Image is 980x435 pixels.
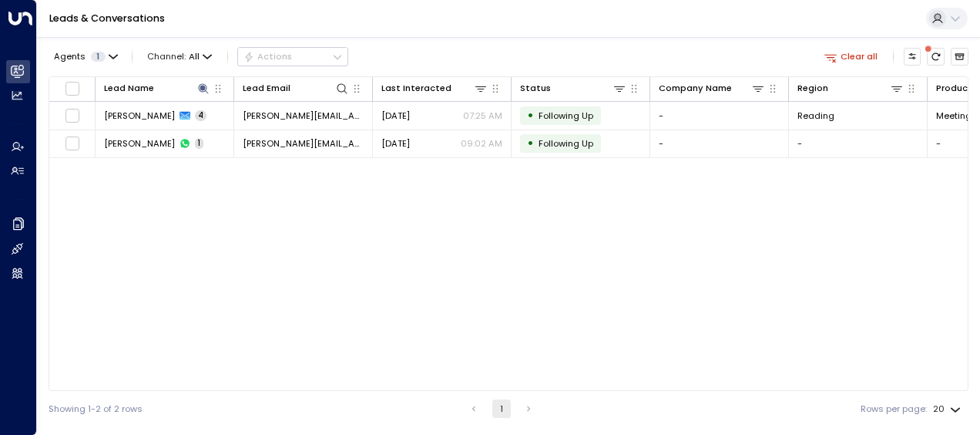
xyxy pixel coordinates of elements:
div: Lead Name [104,81,210,96]
label: Rows per page: [861,403,927,416]
span: sarah.waite@getfurther.org.uk [243,137,364,150]
button: Archived Leads [951,48,968,66]
button: Agents1 [49,48,122,65]
span: Following Up [539,137,593,150]
div: Status [520,81,551,96]
td: - [789,130,928,157]
span: There are new threads available. Refresh the grid to view the latest updates. [927,48,945,66]
button: Customize [904,48,921,66]
div: Showing 1-2 of 2 rows [49,403,143,416]
span: 4 [195,110,206,121]
div: Last Interacted [381,81,451,96]
span: Sarah Waite [104,110,175,122]
div: • [527,105,534,126]
td: - [650,130,789,157]
span: Agents [54,52,86,61]
span: Sep 12, 2025 [381,137,410,150]
td: - [650,102,789,129]
div: Region [797,81,828,96]
span: Channel: [143,48,217,65]
div: Actions [243,51,292,62]
button: Clear all [819,48,883,65]
span: Following Up [539,110,593,122]
a: Leads & Conversations [49,12,165,25]
div: Region [797,81,904,96]
nav: pagination navigation [464,400,539,418]
span: sarah.waite@getfurther.org.uk [243,110,364,122]
span: Sarah Waite [104,137,175,150]
span: Reading [797,110,834,122]
div: Button group with a nested menu [237,47,348,66]
span: Toggle select row [65,136,80,151]
p: 09:02 AM [461,137,502,150]
div: Lead Name [104,81,154,96]
div: Status [520,81,626,96]
span: Toggle select row [65,108,80,123]
span: Toggle select all [65,81,80,96]
p: 07:25 AM [463,110,502,122]
div: • [527,133,534,153]
button: Channel:All [143,48,217,65]
div: Company Name [659,81,765,96]
span: Yesterday [381,110,410,122]
div: Lead Email [243,81,349,96]
div: Last Interacted [381,81,488,96]
span: 1 [195,138,203,149]
button: Actions [237,47,348,66]
button: page 1 [492,400,511,418]
div: 20 [933,400,964,419]
span: 1 [91,52,106,62]
span: All [189,52,200,62]
div: Product [936,81,972,96]
div: Lead Email [243,81,290,96]
div: Company Name [659,81,732,96]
